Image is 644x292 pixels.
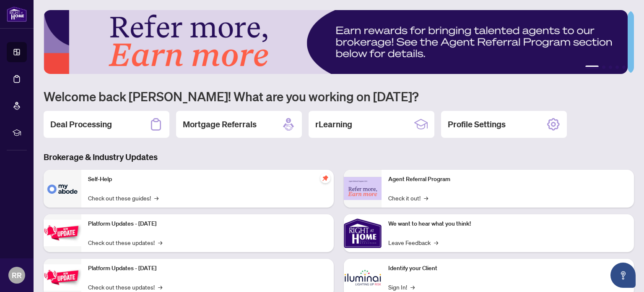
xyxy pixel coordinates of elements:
img: Slide 0 [44,10,628,74]
button: 2 [602,66,605,69]
button: 4 [615,66,619,69]
span: → [434,238,438,247]
a: Check out these updates!→ [88,282,162,292]
p: Identify your Client [388,264,627,273]
img: Self-Help [44,170,81,208]
h1: Welcome back [PERSON_NAME]! What are you working on [DATE]? [44,88,634,104]
a: Sign In!→ [388,282,415,292]
button: Open asap [610,263,636,288]
button: 3 [609,66,612,69]
img: Platform Updates - July 8, 2025 [44,264,81,291]
a: Check it out!→ [388,193,428,203]
span: → [154,193,158,203]
h2: Profile Settings [448,118,506,130]
img: logo [7,6,27,22]
p: Platform Updates - [DATE] [88,219,327,229]
a: Check out these guides!→ [88,193,158,203]
span: → [424,193,428,203]
span: pushpin [320,173,330,183]
span: RR [12,269,22,281]
h2: Mortgage Referrals [183,118,257,130]
p: Agent Referral Program [388,175,627,184]
button: 5 [622,66,626,69]
span: → [158,282,162,292]
p: We want to hear what you think! [388,219,627,229]
h2: rLearning [315,118,352,130]
p: Platform Updates - [DATE] [88,264,327,273]
a: Leave Feedback→ [388,238,438,247]
span: → [158,238,162,247]
img: Agent Referral Program [344,177,382,200]
button: 1 [585,66,599,69]
img: Platform Updates - July 21, 2025 [44,220,81,246]
span: → [410,282,415,292]
h3: Brokerage & Industry Updates [44,151,634,163]
a: Check out these updates!→ [88,238,162,247]
h2: Deal Processing [50,118,112,130]
img: We want to hear what you think! [344,214,382,252]
p: Self-Help [88,175,327,184]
